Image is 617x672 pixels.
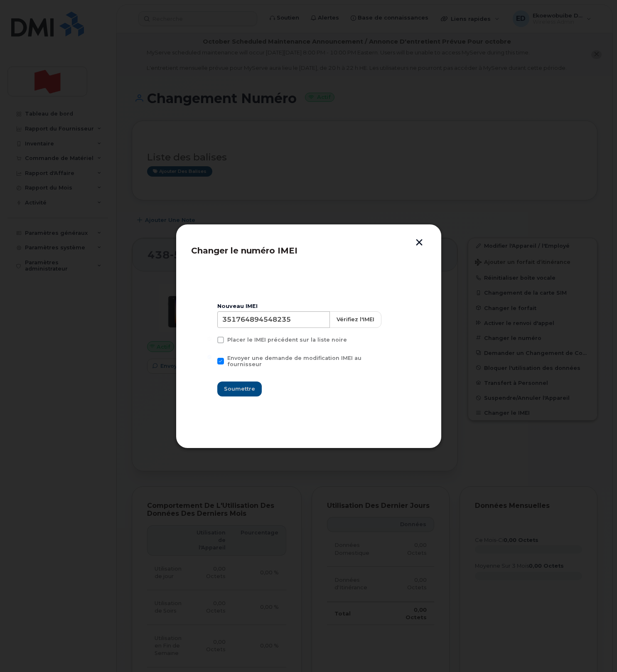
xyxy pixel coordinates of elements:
[224,385,255,393] span: Soumettre
[217,382,262,396] button: Soumettre
[217,303,400,310] div: Nouveau IMEI
[227,355,361,367] span: Envoyer une demande de modification IMEI au fournisseur
[191,246,297,256] span: Changer le numéro IMEI
[207,337,211,341] input: Placer le IMEI précédent sur la liste noire
[329,311,381,328] button: Vérifiez l'IMEI
[227,337,347,343] span: Placer le IMEI précédent sur la liste noire
[207,355,211,359] input: Envoyer une demande de modification IMEI au fournisseur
